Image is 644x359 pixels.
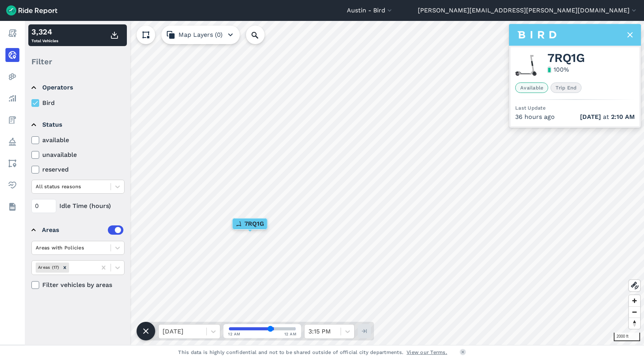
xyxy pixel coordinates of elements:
summary: Status [31,114,123,136]
span: Trip End [551,82,582,93]
a: Analyze [5,91,19,105]
img: Bird [518,29,556,40]
div: Remove Areas (17) [61,263,69,272]
span: 2:10 AM [611,113,635,120]
input: Search Location or Vehicles [246,26,277,44]
div: Filter [28,50,127,74]
button: Map Layers (0) [161,26,240,44]
label: Filter vehicles by areas [31,280,125,290]
span: [DATE] [580,113,601,120]
label: Bird [31,98,125,108]
a: Policy [5,135,19,149]
div: 100 % [554,65,569,74]
a: Realtime [5,48,19,62]
a: Datasets [5,200,19,214]
span: 12 AM [228,331,241,337]
span: at [580,112,635,122]
div: 3,324 [31,26,58,38]
img: Bird scooter [515,55,537,76]
a: View our Terms. [407,349,447,356]
span: Last Update [515,105,545,111]
button: Reset bearing to north [629,318,640,329]
canvas: Map [25,21,644,345]
a: Report [5,26,19,40]
summary: Operators [31,77,123,98]
span: 7RQ1G [244,219,264,228]
button: Zoom out [629,306,640,318]
label: available [31,136,125,145]
span: Available [515,82,548,93]
label: reserved [31,165,125,174]
a: Heatmaps [5,70,19,84]
summary: Areas [31,219,123,241]
button: [PERSON_NAME][EMAIL_ADDRESS][PERSON_NAME][DOMAIN_NAME] [418,6,638,15]
div: Areas [42,225,123,235]
button: Zoom in [629,295,640,306]
div: 2000 ft [614,333,640,341]
span: 7RQ1G [547,53,585,63]
button: Austin - Bird [347,6,393,15]
label: unavailable [31,150,125,160]
span: 12 AM [284,331,297,337]
img: Ride Report [6,5,57,15]
a: Fees [5,113,19,127]
div: Idle Time (hours) [31,199,125,213]
div: 36 hours ago [515,112,635,122]
a: Health [5,178,19,192]
a: Areas [5,156,19,170]
div: Total Vehicles [31,26,58,45]
div: Areas (17) [36,263,61,272]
